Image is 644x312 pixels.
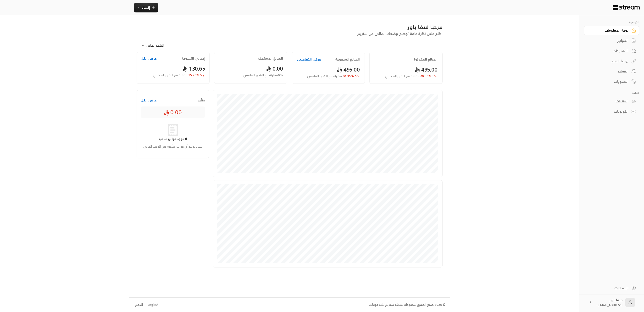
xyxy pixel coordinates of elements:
div: الإعدادات [590,286,628,290]
a: لوحة المعلومات [584,26,639,35]
div: لوحة المعلومات [590,28,628,33]
strong: لا توجد فواتير متأخرة [159,136,187,142]
span: 0.00 [164,108,182,116]
span: 40.36 % [385,74,432,79]
span: مقارنة مع الشهر الماضي [385,73,420,79]
button: عرض التفاصيل [297,57,321,62]
h2: المبالغ المفوترة [414,57,438,62]
span: اطلع على نظرة عامة توضح وضعك المالي من ستريم [357,30,443,37]
span: 495.00 [337,65,360,74]
a: الإعدادات [584,283,639,293]
a: روابط الدفع [584,56,639,66]
a: الدعم [134,301,144,309]
a: العملاء [584,67,639,76]
button: إنشاء [134,3,158,12]
button: عرض الكل [141,98,157,103]
div: الاشتراكات [590,49,628,53]
h2: المبالغ المستحقة [257,56,283,61]
div: التسويات [590,79,628,84]
span: 75.73 % [153,73,200,78]
div: العملاء [590,69,628,74]
div: English [148,302,159,307]
div: الشهر الحالي [139,39,175,52]
span: متأخر [198,98,205,103]
div: الفواتير [590,38,628,43]
span: 40.36 % [307,74,354,79]
h2: إجمالي التسوية [182,56,205,61]
span: [EMAIL_ADDRESS].... [596,302,622,307]
div: الكوبونات [590,109,628,114]
a: الاشتراكات [584,46,639,56]
p: كتالوج [584,91,639,95]
h2: المبالغ المدفوعة [335,57,360,62]
span: إنشاء [142,4,150,10]
div: © 2025 جميع الحقوق محفوظة لشركة ستريم للمدفوعات. [369,302,445,307]
span: 130.65 [182,64,205,73]
span: 495.00 [414,65,438,74]
a: التسويات [584,77,639,86]
p: الرئيسية [584,20,639,24]
a: الكوبونات [584,107,639,116]
div: فيقا باور . [596,298,622,307]
div: المنتجات [590,99,628,104]
img: Logo [612,5,640,10]
div: روابط الدفع [590,59,628,63]
span: مقارنة مع الشهر الماضي [307,73,342,79]
span: 0.00 [266,64,283,73]
span: مقارنة مع الشهر الماضي [153,72,188,78]
a: الفواتير [584,36,639,45]
p: ليس لديك أي فواتير متأخرة في الوقت الحالي [143,144,203,149]
a: المنتجات [584,97,639,106]
div: مرحبًا فيقا باور [137,23,443,31]
span: 0 % مقارنة مع الشهر الماضي [243,73,283,78]
button: عرض الكل [141,56,157,61]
